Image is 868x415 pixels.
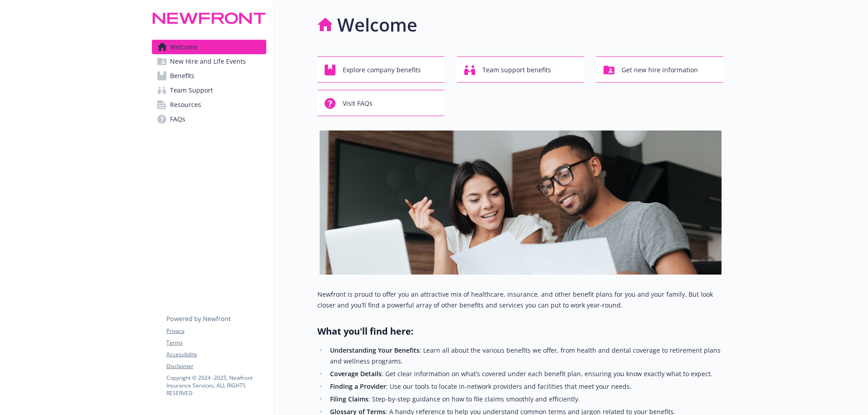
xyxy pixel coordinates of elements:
p: Copyright © 2024 - 2025 , Newfront Insurance Services, ALL RIGHTS RESERVED [166,374,266,397]
span: Resources [170,98,201,112]
a: Accessibility [166,350,266,359]
img: overview page banner [320,131,722,275]
a: Team Support [152,83,266,98]
span: Team support benefits [482,61,551,79]
strong: Understanding Your Benefits [330,346,420,354]
a: Welcome [152,40,266,54]
strong: Finding a Provider [330,382,386,391]
span: Welcome [170,40,198,54]
a: FAQs [152,112,266,126]
a: Disclaimer [166,362,266,370]
button: Get new hire information [596,56,723,83]
p: Newfront is proud to offer you an attractive mix of healthcare, insurance, and other benefit plan... [317,289,723,311]
span: FAQs [170,112,185,126]
h2: What you'll find here: [317,325,723,338]
button: Team support benefits [457,56,584,83]
li: : Get clear information on what’s covered under each benefit plan, ensuring you know exactly what... [327,368,723,379]
strong: Filing Claims [330,395,368,403]
span: Visit FAQs [343,95,373,112]
span: Benefits [170,69,194,83]
a: Privacy [166,327,266,335]
span: Get new hire information [622,61,698,79]
li: : Use our tools to locate in-network providers and facilities that meet your needs. [327,381,723,392]
a: Resources [152,98,266,112]
a: Benefits [152,69,266,83]
a: Terms [166,339,266,347]
strong: Coverage Details [330,369,382,378]
span: New Hire and Life Events [170,54,246,69]
span: Explore company benefits [343,61,421,79]
button: Explore company benefits [317,56,444,83]
h1: Welcome [337,11,417,38]
a: New Hire and Life Events [152,54,266,69]
span: Team Support [170,83,213,98]
button: Visit FAQs [317,90,444,116]
li: : Learn all about the various benefits we offer, from health and dental coverage to retirement pl... [327,345,723,367]
li: : Step-by-step guidance on how to file claims smoothly and efficiently. [327,394,723,405]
